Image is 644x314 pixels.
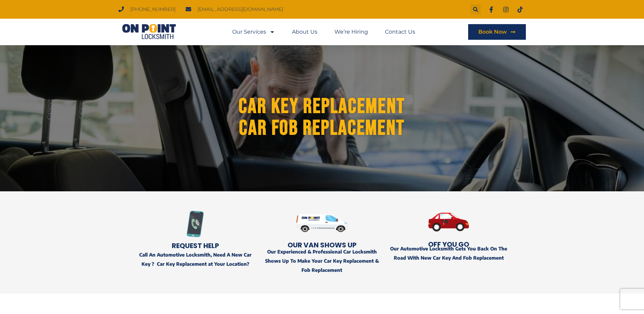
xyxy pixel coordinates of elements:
span: Book Now [478,29,507,35]
a: Contact Us [385,24,415,40]
img: Car Key Replacement Car Fob Replacement 1 [296,202,348,244]
p: Our Automotive Locksmith Gets You Back On The Road With New Car Key And Fob Replacement [389,244,509,262]
span: [PHONE_NUMBER] [129,5,176,14]
a: Our Services [232,24,275,40]
p: Our Experienced & Professional Car Locksmith Shows Up To Make Your Car Key Replacement & Fob Repl... [262,247,382,275]
span: [EMAIL_ADDRESS][DOMAIN_NAME] [196,5,283,14]
a: Book Now [468,24,526,40]
h2: Off You Go [389,241,509,248]
nav: Menu [232,24,415,40]
div: Search [470,4,481,15]
a: About Us [292,24,317,40]
h2: OUR VAN Shows Up [262,242,382,248]
p: Call An Automotive Locksmith, Need A New Car Key ? Car Key Replacement at Your Location? [135,250,255,268]
img: Car Key Replacement Car Fob Replacement 2 [389,202,509,243]
a: We’re Hiring [334,24,368,40]
h1: Car Key Replacement Car Fob Replacement [139,96,505,139]
h2: Request Help [135,242,255,249]
img: Call for Emergency Locksmith Services Help in Coquitlam Tri-cities [182,211,208,237]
